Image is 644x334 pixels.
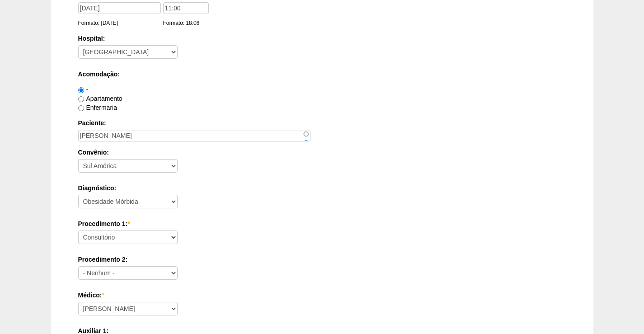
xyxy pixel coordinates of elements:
[78,70,566,79] label: Acomodação:
[78,118,566,127] label: Paciente:
[78,148,566,157] label: Convênio:
[78,19,163,28] div: Formato: [DATE]
[78,105,84,111] input: Enfermaria
[78,183,566,193] label: Diagnóstico:
[163,19,211,28] div: Formato: 18:06
[78,255,566,264] label: Procedimento 2:
[78,291,566,300] label: Médico:
[78,95,122,102] label: Apartamento
[78,87,84,93] input: -
[127,220,130,227] span: Este campo é obrigatório.
[78,86,89,93] label: -
[102,292,104,299] span: Este campo é obrigatório.
[78,96,84,102] input: Apartamento
[78,219,566,228] label: Procedimento 1:
[78,34,566,43] label: Hospital:
[78,104,117,111] label: Enfermaria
